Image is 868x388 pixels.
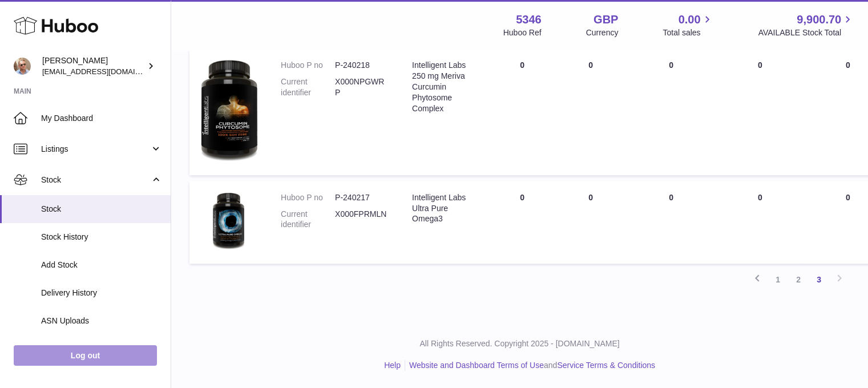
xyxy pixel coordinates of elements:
[556,181,625,264] td: 0
[42,55,145,77] div: [PERSON_NAME]
[384,361,401,370] a: Help
[41,232,162,242] span: Stock History
[41,144,150,155] span: Listings
[41,316,162,326] span: ASN Uploads
[41,260,162,270] span: Add Stock
[412,60,477,114] div: Intelligent Labs 250 mg Meriva Curcumin Phytosome Complex
[14,58,31,75] img: support@radoneltd.co.uk
[663,27,713,38] span: Total sales
[41,288,162,298] span: Delivery History
[281,209,335,231] dt: Current identifier
[281,60,335,71] dt: Huboo P no
[594,12,618,27] strong: GBP
[503,27,542,38] div: Huboo Ref
[758,12,854,38] a: 9,900.70 AVAILABLE Stock Total
[663,12,713,38] a: 0.00 Total sales
[405,360,655,371] li: and
[809,269,829,290] a: 3
[409,361,544,370] a: Website and Dashboard Terms of Use
[201,60,258,160] img: product image
[556,48,625,175] td: 0
[768,269,788,290] a: 1
[557,361,655,370] a: Service Terms & Conditions
[41,204,162,215] span: Stock
[586,27,619,38] div: Currency
[180,338,859,349] p: All Rights Reserved. Copyright 2025 - [DOMAIN_NAME]
[488,48,556,175] td: 0
[516,12,542,27] strong: 5346
[625,181,717,264] td: 0
[846,60,850,70] span: 0
[717,48,803,175] td: 0
[846,193,850,202] span: 0
[412,192,477,225] div: Intelligent Labs Ultra Pure Omega3
[281,76,335,98] dt: Current identifier
[335,209,389,231] dd: X000FPRMLN
[717,181,803,264] td: 0
[758,27,854,38] span: AVAILABLE Stock Total
[41,113,162,124] span: My Dashboard
[335,76,389,98] dd: X000NPGWRP
[797,12,841,27] span: 9,900.70
[335,60,389,71] dd: P-240218
[625,48,717,175] td: 0
[788,269,809,290] a: 2
[14,345,157,366] a: Log out
[42,67,168,76] span: [EMAIL_ADDRESS][DOMAIN_NAME]
[335,192,389,203] dd: P-240217
[281,192,335,203] dt: Huboo P no
[201,192,258,249] img: product image
[41,175,150,185] span: Stock
[488,181,556,264] td: 0
[679,12,701,27] span: 0.00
